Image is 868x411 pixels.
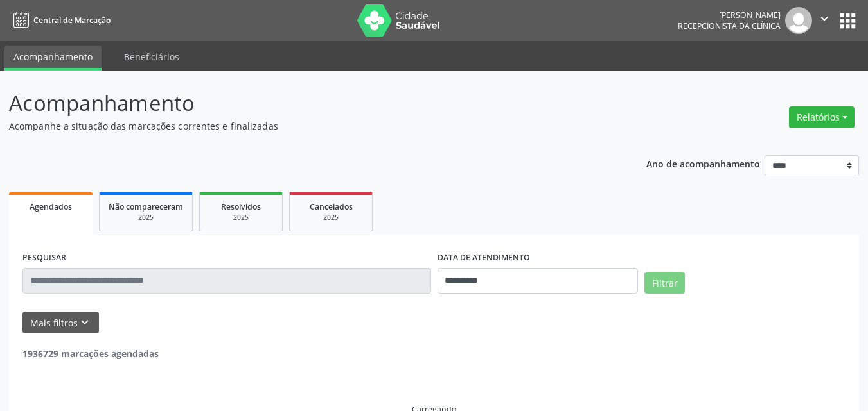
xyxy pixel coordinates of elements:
[221,201,261,212] span: Resolvidos
[789,106,855,128] button: Relatórios
[30,201,72,212] span: Agendados
[9,87,604,119] p: Acompanhamento
[817,12,831,26] i: 
[22,312,99,334] button: Mais filtroskeyboard_arrow_down
[644,272,685,294] button: Filtrar
[4,46,102,71] a: Acompanhamento
[678,10,781,21] div: [PERSON_NAME]
[109,201,183,212] span: Não compareceram
[812,7,837,34] button: 
[9,119,604,133] p: Acompanhe a situação das marcações correntes e finalizadas
[22,248,66,268] label: PESQUISAR
[9,10,111,31] a: Central de Marcação
[209,213,273,222] div: 2025
[438,248,530,268] label: DATA DE ATENDIMENTO
[22,348,159,360] strong: 1936729 marcações agendadas
[785,7,812,34] img: img
[837,10,859,32] button: apps
[115,46,188,68] a: Beneficiários
[299,213,363,222] div: 2025
[109,213,183,222] div: 2025
[78,315,92,330] i: keyboard_arrow_down
[33,15,111,26] span: Central de Marcação
[678,21,781,31] span: Recepcionista da clínica
[646,155,760,171] p: Ano de acompanhamento
[310,201,353,212] span: Cancelados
